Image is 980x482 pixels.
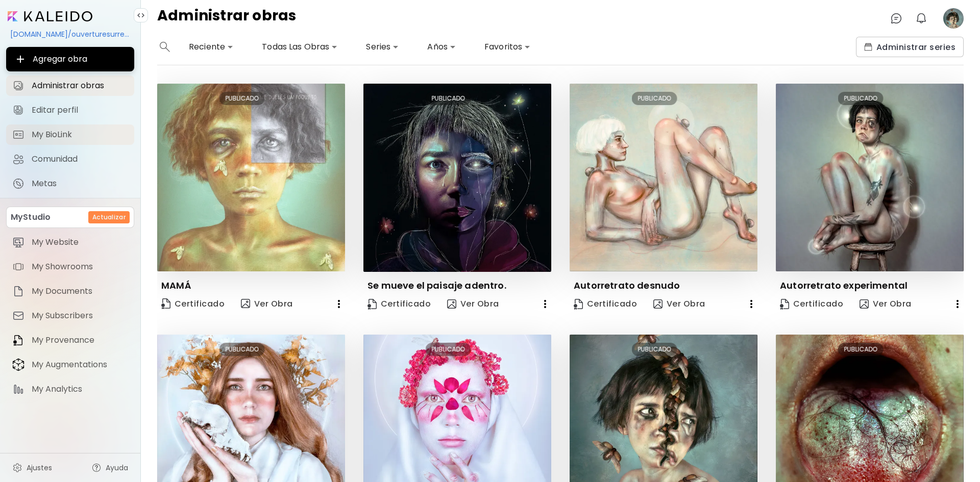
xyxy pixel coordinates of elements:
[447,298,499,310] span: Ver Obra
[362,39,403,55] div: Series
[12,104,24,116] img: Editar perfil icon
[12,261,24,273] img: item
[574,280,680,292] p: Autorretrato desnudo
[219,343,265,356] div: PUBLICADO
[32,311,128,321] span: My Subscribers
[12,129,24,141] img: My BioLink icon
[6,257,134,277] a: itemMy Showrooms
[6,47,134,71] button: Agregar obra
[574,298,637,310] span: Certificado
[32,130,128,140] span: My BioLink
[913,10,930,27] button: bellIcon
[6,379,134,399] a: itemMy Analytics
[363,294,435,314] a: CertificateCertificado
[426,343,471,356] div: PUBLICADO
[157,37,173,57] button: search
[367,298,431,310] span: Certificado
[92,213,126,222] h6: Actualizar
[185,39,237,55] div: Reciente
[915,12,927,24] img: bellIcon
[6,124,134,145] a: completeMy BioLink iconMy BioLink
[12,358,24,371] img: item
[137,11,145,19] img: collapse
[12,80,24,92] img: Administrar obras icon
[570,84,757,271] img: thumbnail
[91,463,102,473] img: help
[864,42,955,53] span: Administrar series
[32,286,128,296] span: My Documents
[12,334,24,346] img: item
[32,335,128,345] span: My Provenance
[241,298,293,310] span: Ver Obra
[6,75,134,96] a: Administrar obras iconAdministrar obras
[838,343,884,356] div: PUBLICADO
[6,458,58,478] a: Ajustes
[367,299,377,310] img: Certificate
[12,383,24,395] img: item
[32,81,128,91] span: Administrar obras
[12,310,24,322] img: item
[12,285,24,297] img: item
[237,294,297,314] button: view-artVer Obra
[12,153,24,165] img: Comunidad icon
[32,262,128,272] span: My Showrooms
[32,154,128,164] span: Comunidad
[241,299,250,308] img: view-art
[14,53,126,65] span: Agregar obra
[160,42,170,52] img: search
[860,298,912,310] span: Ver Obra
[653,299,663,309] img: view-art
[258,39,341,55] div: Todas Las Obras
[157,294,229,314] a: CertificateCertificado
[219,92,265,105] div: PUBLICADO
[6,173,134,194] a: completeMetas iconMetas
[32,105,128,115] span: Editar perfil
[6,330,134,350] a: itemMy Provenance
[780,298,843,310] span: Certificado
[32,237,128,247] span: My Website
[447,299,456,309] img: view-art
[855,294,916,314] button: view-artVer Obra
[85,458,134,478] a: Ayuda
[780,280,908,292] p: Autorretrato experimental
[367,280,506,292] p: Se mueve el paisaje adentro.
[12,236,24,248] img: item
[32,360,128,370] span: My Augmentations
[776,294,847,314] a: CertificateCertificado
[161,297,225,311] span: Certificado
[6,281,134,301] a: itemMy Documents
[6,232,134,252] a: itemMy Website
[11,211,51,223] p: MyStudio
[161,298,170,309] img: Certificate
[363,84,551,272] img: thumbnail
[161,280,191,292] p: MAMÁ
[423,39,460,55] div: Años
[6,149,134,169] a: Comunidad iconComunidad
[632,92,677,105] div: PUBLICADO
[12,463,22,473] img: settings
[570,294,641,314] a: CertificateCertificado
[856,37,964,57] button: collectionsAdministrar series
[649,294,709,314] button: view-artVer Obra
[780,299,789,310] img: Certificate
[32,179,128,189] span: Metas
[27,463,52,473] span: Ajustes
[653,298,705,310] span: Ver Obra
[426,92,471,105] div: PUBLICADO
[12,177,24,190] img: Metas icon
[157,84,345,271] img: thumbnail
[480,39,534,55] div: Favoritos
[838,92,884,105] div: PUBLICADO
[776,84,964,271] img: thumbnail
[864,43,872,51] img: collections
[890,12,902,24] img: chatIcon
[574,299,583,310] img: Certificate
[6,306,134,326] a: itemMy Subscribers
[860,299,869,309] img: view-art
[443,294,503,314] button: view-artVer Obra
[6,26,134,43] div: [DOMAIN_NAME]/ouverturesurreal
[632,343,677,356] div: PUBLICADO
[157,8,297,29] h4: Administrar obras
[32,384,128,394] span: My Analytics
[6,100,134,120] a: Editar perfil iconEditar perfil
